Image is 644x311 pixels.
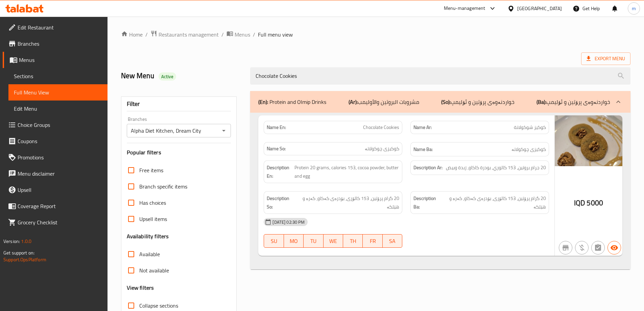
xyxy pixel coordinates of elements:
div: Filter [127,97,231,111]
div: Active [159,72,176,81]
a: Choice Groups [3,117,108,133]
strong: Name So: [267,145,286,152]
span: Menus [19,56,102,64]
a: Coupons [3,133,108,149]
span: Coverage Report [18,202,102,210]
div: (En): Protein and Olmip Drinks(Ar):مشروبات البروتين والأوليمب(So):خواردنەوەی پرۆتین و ئۆلیمپ(Ba):... [250,113,630,270]
a: Menus [3,52,108,68]
a: Upsell [3,182,108,198]
span: [DATE] 02:30 PM [270,219,307,225]
a: Coverage Report [3,198,108,214]
span: SA [385,236,400,246]
span: 20 گرام پرۆتین، 153 کالۆری، بۆدرەی کەکاو، کەرە و هێلکە [443,194,546,211]
span: Branches [18,40,102,48]
span: Menu disclaimer [18,170,102,178]
span: Has choices [139,199,166,207]
h2: New Menu [121,71,242,81]
span: Free items [139,166,163,174]
span: Upsell items [139,215,167,223]
span: Choice Groups [18,121,102,129]
span: 20 گرام پرۆتین، 153 کالۆری، بۆدرەی کەکاو، کەرە و هێلکە [296,194,399,211]
span: SU [267,236,281,246]
a: Restaurants management [150,30,219,39]
strong: Name En: [267,124,286,131]
span: Menus [235,30,250,39]
a: Promotions [3,149,108,165]
span: Chocolate Cookies [363,124,399,131]
a: Grocery Checklist [3,214,108,230]
p: Protein and Olmip Drinks [258,98,326,106]
input: search [250,67,630,85]
strong: Name Ba: [413,145,433,154]
button: Not has choices [591,241,605,254]
span: Sections [14,72,102,80]
img: mmw_638942346546428471 [555,115,622,166]
span: FR [365,236,380,246]
span: Export Menu [581,52,630,65]
p: خواردنەوەی پرۆتین و ئۆلیمپ [536,98,610,106]
span: کوکیزی چوکولاتە [511,145,546,154]
span: Export Menu [587,54,625,63]
span: WE [326,236,340,246]
span: كوكيز شوكولاتة [514,124,546,131]
span: Coupons [18,137,102,145]
div: [GEOGRAPHIC_DATA] [517,5,562,12]
li: / [221,30,224,39]
li: / [145,30,148,39]
strong: Description En: [267,163,293,180]
span: Restaurants management [159,30,219,39]
span: TU [306,236,320,246]
button: FR [363,234,382,248]
b: (En): [258,97,268,107]
a: Home [121,30,143,39]
a: Branches [3,36,108,52]
span: Full menu view [258,30,293,39]
p: خواردنەوەی پرۆتین و ئۆلیمپ [441,98,515,106]
span: Promotions [18,153,102,161]
a: Edit Restaurant [3,19,108,36]
span: Protein 20 grams, calories 153, cocoa powder, butter and egg [294,163,399,180]
button: TU [304,234,323,248]
b: (Ar): [349,97,358,107]
span: کوکیزی چوکولاتە [365,145,399,152]
span: Edit Restaurant [18,23,102,31]
button: SA [383,234,402,248]
span: Branch specific items [139,182,187,191]
strong: Description So: [267,194,294,211]
p: مشروبات البروتين والأوليمب [349,98,419,106]
span: 1.0.0 [21,237,31,246]
strong: Name Ar: [413,124,432,131]
span: Grocery Checklist [18,218,102,226]
b: (So): [441,97,451,107]
li: / [253,30,255,39]
button: Not branch specific item [559,241,572,254]
a: Edit Menu [8,101,108,117]
span: Get support on: [3,248,34,257]
a: Support.OpsPlatform [3,255,46,264]
div: Menu-management [444,4,485,13]
strong: Description Ba: [413,194,442,211]
span: Upsell [18,186,102,194]
strong: Description Ar: [413,163,443,172]
span: Edit Menu [14,105,102,113]
button: Available [607,241,621,254]
b: (Ba): [536,97,546,107]
span: Active [159,73,176,80]
span: Collapse sections [139,302,178,310]
span: Available [139,250,160,258]
nav: breadcrumb [121,30,630,39]
button: Purchased item [575,241,589,254]
span: MO [287,236,301,246]
button: TH [343,234,363,248]
a: Menu disclaimer [3,165,108,182]
button: Open [219,126,229,135]
span: m [632,5,636,12]
h3: Popular filters [127,149,231,156]
h3: View filters [127,284,154,292]
span: TH [346,236,360,246]
h3: Availability filters [127,232,169,240]
span: 5000 [587,196,603,209]
button: SU [264,234,284,248]
div: (En): Protein and Olmip Drinks(Ar):مشروبات البروتين والأوليمب(So):خواردنەوەی پرۆتین و ئۆلیمپ(Ba):... [250,91,630,113]
button: WE [324,234,343,248]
